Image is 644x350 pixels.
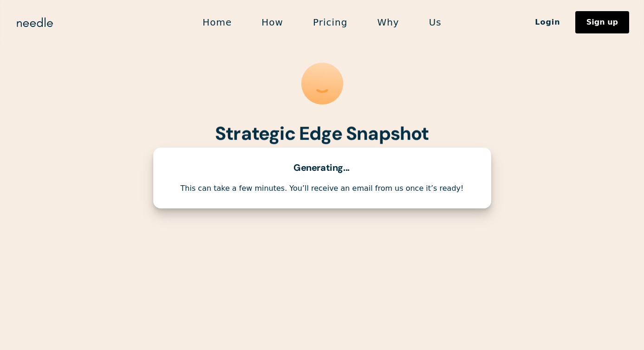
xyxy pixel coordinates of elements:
[247,13,298,32] a: How
[215,121,429,145] strong: Strategic Edge Snapshot
[188,13,247,32] a: Home
[164,184,480,194] div: This can take a few minutes. You’ll receive an email from us once it’s ready!
[298,13,362,32] a: Pricing
[520,14,575,30] a: Login
[586,19,618,26] div: Sign up
[362,13,414,32] a: Why
[293,162,351,173] div: Generating...
[575,11,629,33] a: Sign up
[414,13,456,32] a: Us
